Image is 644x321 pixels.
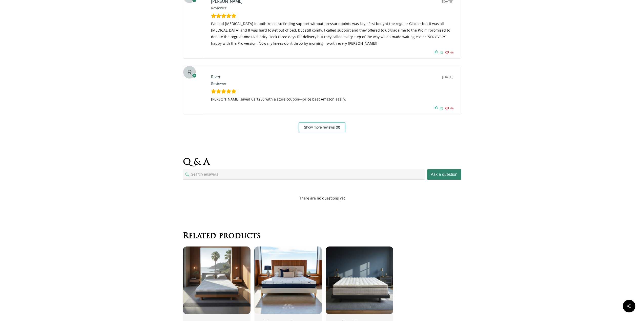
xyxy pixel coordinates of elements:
img: Glacier Silk [183,246,251,314]
span: Reviewer [211,5,242,11]
div: Rated 5 out of 5 [211,89,236,94]
span: Reviewer [211,80,226,87]
div: There are no questions yet [183,187,461,209]
input: Search answers [183,169,425,180]
span: (0) [450,51,453,54]
p: [PERSON_NAME] saved us $250 with a store coupon—price beat Amazon easily. [211,96,453,106]
h2: Q & A [183,157,461,168]
span: (0) [440,107,443,110]
p: I’ve had [MEDICAL_DATA] in both knees so finding support without pressure points was key I first ... [211,20,453,50]
span: (0) [440,51,443,54]
img: Newport Cooling Mattress [254,246,322,314]
time: [DATE] [442,74,453,80]
button: Show more reviews (9) [299,122,345,132]
div: Rated 5 out of 5 [211,13,236,18]
a: The Windsor Mattress [326,246,393,314]
span: River [211,74,221,80]
img: Windsor In Studio [326,246,393,314]
button: Ask a question [427,169,461,180]
img: R [183,66,196,79]
h2: Related products [183,231,461,241]
span: (0) [450,107,453,110]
